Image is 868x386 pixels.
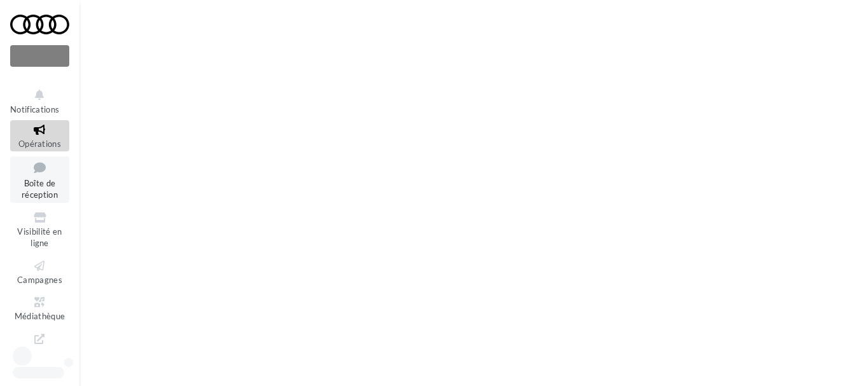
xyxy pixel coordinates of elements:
div: Nouvelle campagne [10,45,69,67]
a: Visibilité en ligne [10,208,69,251]
a: Opérations [10,120,69,151]
span: Médiathèque [15,311,65,321]
a: Boîte de réception [10,156,69,203]
span: Campagnes [17,275,62,285]
a: PLV et print personnalisable [10,329,69,385]
span: Visibilité en ligne [17,226,62,249]
span: Opérations [18,139,61,149]
span: Boîte de réception [22,178,58,200]
a: Médiathèque [10,293,69,324]
a: Campagnes [10,256,69,287]
span: Notifications [10,104,59,114]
